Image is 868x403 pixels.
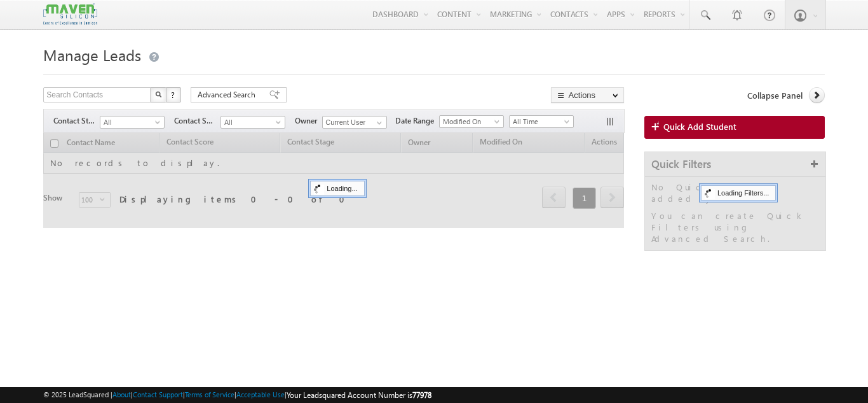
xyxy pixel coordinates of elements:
[370,117,386,129] a: Show All Items
[295,115,322,127] span: Owner
[220,116,285,129] a: All
[287,390,431,400] span: Your Leadsquared Account Number is
[412,390,431,400] span: 77978
[100,117,161,128] span: All
[133,390,183,399] a: Contact Support
[509,115,574,128] a: All Time
[747,90,803,101] span: Collapse Panel
[155,91,161,97] img: Search
[310,181,364,196] div: Loading...
[322,116,387,129] input: Type to Search
[236,390,285,399] a: Acceptable Use
[440,116,500,127] span: Modified On
[174,115,220,127] span: Contact Source
[510,116,570,127] span: All Time
[439,115,504,128] a: Modified On
[198,89,259,101] span: Advanced Search
[166,87,181,103] button: ?
[551,87,624,103] button: Actions
[663,121,736,132] span: Quick Add Student
[100,116,165,129] a: All
[53,115,100,127] span: Contact Stage
[43,389,431,401] span: © 2025 LeadSquared | | | | |
[701,185,776,201] div: Loading Filters...
[43,45,141,65] span: Manage Leads
[171,89,177,100] span: ?
[43,3,97,25] img: Custom Logo
[221,117,281,128] span: All
[395,115,439,127] span: Date Range
[185,390,234,399] a: Terms of Service
[644,116,825,139] a: Quick Add Student
[112,390,131,399] a: About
